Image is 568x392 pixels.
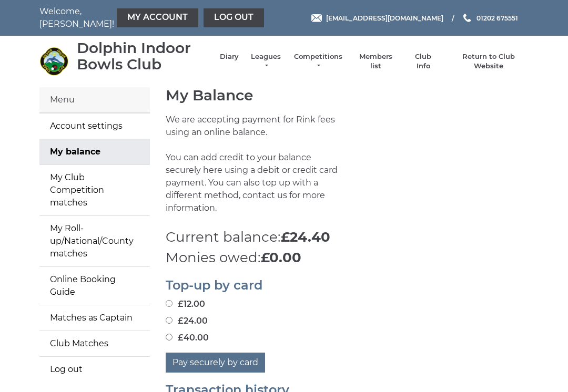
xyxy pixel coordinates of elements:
[326,14,443,22] span: [EMAIL_ADDRESS][DOMAIN_NAME]
[166,315,208,327] label: £24.00
[39,357,150,382] a: Log out
[311,14,322,22] img: Email
[261,249,301,266] strong: £0.00
[39,87,150,113] div: Menu
[166,278,529,292] h2: Top-up by card
[311,13,443,23] a: Email [EMAIL_ADDRESS][DOMAIN_NAME]
[463,14,471,22] img: Phone us
[449,52,529,71] a: Return to Club Website
[39,216,150,266] a: My Roll-up/National/County matches
[249,52,282,71] a: Leagues
[166,298,205,311] label: £12.00
[39,114,150,139] a: Account settings
[166,317,173,324] input: £24.00
[293,52,343,71] a: Competitions
[39,331,150,356] a: Club Matches
[166,353,265,373] button: Pay securely by card
[166,227,529,247] p: Current balance:
[39,47,68,76] img: Dolphin Indoor Bowls Club
[220,52,239,61] a: Diary
[408,52,439,71] a: Club Info
[166,114,339,227] p: We are accepting payment for Rink fees using an online balance. You can add credit to your balanc...
[166,247,529,268] p: Monies owed:
[166,334,173,341] input: £40.00
[77,40,209,73] div: Dolphin Indoor Bowls Club
[166,87,529,104] h1: My Balance
[166,332,209,344] label: £40.00
[462,13,518,23] a: Phone us 01202 675551
[476,14,518,22] span: 01202 675551
[39,267,150,305] a: Online Booking Guide
[117,8,198,27] a: My Account
[353,52,397,71] a: Members list
[204,8,264,27] a: Log out
[39,165,150,215] a: My Club Competition matches
[166,300,173,307] input: £12.00
[39,5,234,30] nav: Welcome, [PERSON_NAME]!
[281,229,330,245] strong: £24.40
[39,305,150,331] a: Matches as Captain
[39,139,150,164] a: My balance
